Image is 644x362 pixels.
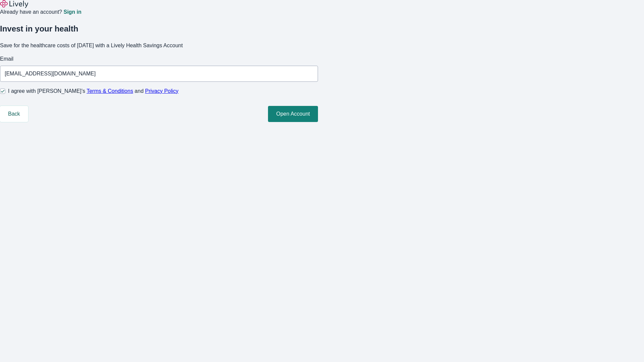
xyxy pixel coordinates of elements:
button: Open Account [268,106,318,122]
span: I agree with [PERSON_NAME]’s and [8,87,178,95]
a: Terms & Conditions [87,88,133,94]
a: Privacy Policy [145,88,179,94]
a: Sign in [63,9,81,15]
